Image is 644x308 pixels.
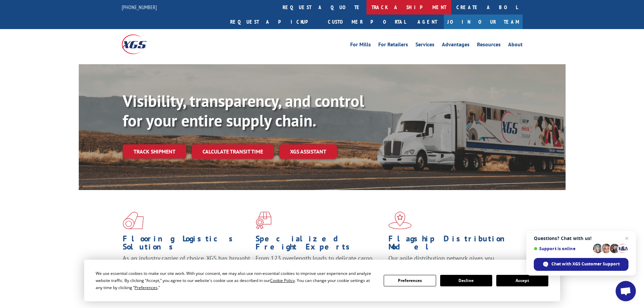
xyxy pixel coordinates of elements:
span: Chat with XGS Customer Support [551,261,620,267]
p: From 123 overlength loads to delicate cargo, our experienced staff knows the best way to move you... [256,254,383,284]
a: [PHONE_NUMBER] [122,4,157,10]
img: xgs-icon-flagship-distribution-model-red [388,212,412,229]
span: Preferences [135,285,158,290]
span: Questions? Chat with us! [534,236,628,241]
button: Preferences [384,275,436,286]
a: About [508,42,523,49]
button: Decline [440,275,492,286]
b: Visibility, transparency, and control for your entire supply chain. [123,90,364,131]
a: For Retailers [378,42,408,49]
a: Services [415,42,434,49]
h1: Flooring Logistics Solutions [123,235,251,254]
div: We use essential cookies to make our site work. With your consent, we may also use non-essential ... [96,270,376,291]
a: Calculate transit time [192,144,274,159]
span: Cookie Policy [270,278,295,283]
button: Accept [496,275,548,286]
a: Advantages [442,42,470,49]
img: xgs-icon-focused-on-flooring-red [256,212,271,229]
a: Customer Portal [323,15,411,29]
a: XGS ASSISTANT [279,144,337,159]
span: Support is online [534,246,591,251]
a: Agent [411,15,444,29]
h1: Specialized Freight Experts [256,235,383,254]
h1: Flagship Distribution Model [388,235,516,254]
span: As an industry carrier of choice, XGS has brought innovation and dedication to flooring logistics... [123,254,250,278]
div: Cookie Consent Prompt [84,260,560,301]
a: Track shipment [123,144,186,159]
a: Open chat [616,281,636,301]
a: For Mills [350,42,371,49]
span: Our agile distribution network gives you nationwide inventory management on demand. [388,254,513,270]
a: Request a pickup [225,15,323,29]
a: Resources [477,42,501,49]
span: Chat with XGS Customer Support [534,258,628,271]
a: Join Our Team [444,15,523,29]
img: xgs-icon-total-supply-chain-intelligence-red [123,212,144,229]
